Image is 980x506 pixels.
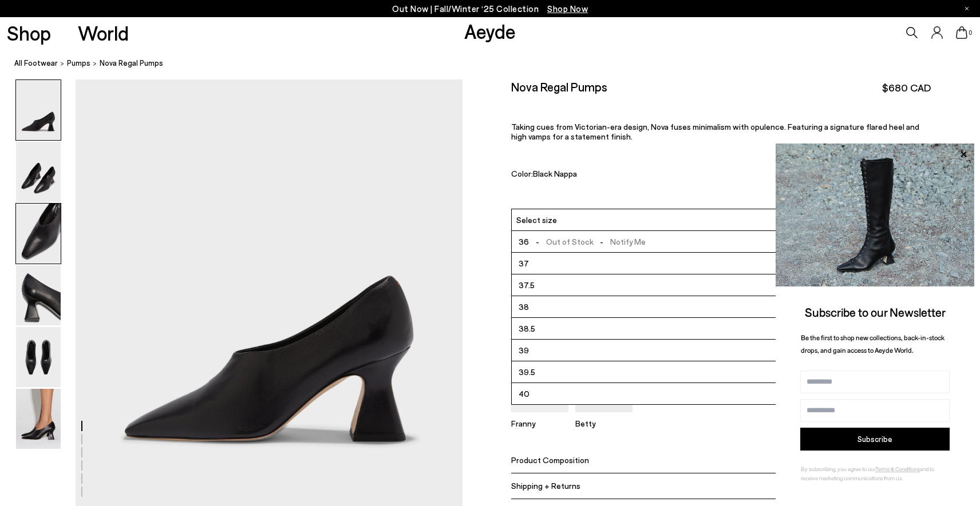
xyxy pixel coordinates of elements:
span: 36 [519,234,529,249]
a: pumps [67,57,90,69]
span: 40 [519,387,529,401]
span: - [529,237,546,246]
img: Nova Regal Pumps - Image 4 [16,265,61,325]
a: 0 [956,26,967,39]
a: Aeyde [464,19,516,43]
div: Color: [511,169,875,182]
span: Select size [516,214,557,226]
nav: breadcrumb [14,48,980,79]
img: 2a6287a1333c9a56320fd6e7b3c4a9a9.jpg [776,144,974,286]
img: Nova Regal Pumps - Image 5 [16,327,61,387]
span: Nova Regal Pumps [100,57,163,69]
span: By subscribing, you agree to our [801,465,875,472]
p: Out Now | Fall/Winter ‘25 Collection [392,2,588,16]
button: Subscribe [800,428,950,451]
span: Shipping + Returns [511,481,580,491]
span: 37 [519,256,529,270]
span: Be the first to shop new collections, back-in-stock drops, and gain access to Aeyde World. [801,333,945,354]
span: $680 CAD [882,81,931,95]
span: Black Nappa [533,169,577,178]
img: Nova Regal Pumps - Image 6 [16,389,61,449]
img: Nova Regal Pumps - Image 1 [16,80,61,140]
span: 37.5 [519,278,535,292]
span: Navigate to /collections/new-in [547,3,588,14]
span: 39 [519,343,529,357]
span: Subscribe to our Newsletter [805,305,946,319]
span: 38 [519,300,529,314]
img: Nova Regal Pumps - Image 3 [16,204,61,264]
span: pumps [67,58,90,67]
a: Terms & Conditions [875,465,920,472]
span: Product Composition [511,455,589,465]
span: - [594,237,611,246]
a: All Footwear [14,57,58,69]
h2: Nova Regal Pumps [511,79,607,94]
span: Out of Stock Notify Me [529,234,646,249]
span: 39.5 [519,365,535,379]
p: Franny [511,419,568,428]
a: Shop [7,23,51,43]
p: Betty [575,419,633,428]
a: World [78,23,129,43]
p: Taking cues from Victorian-era design, Nova fuses minimalism with opulence. Featuring a signature... [511,122,931,141]
span: 0 [967,30,973,36]
img: Nova Regal Pumps - Image 2 [16,142,61,202]
span: 38.5 [519,321,535,336]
